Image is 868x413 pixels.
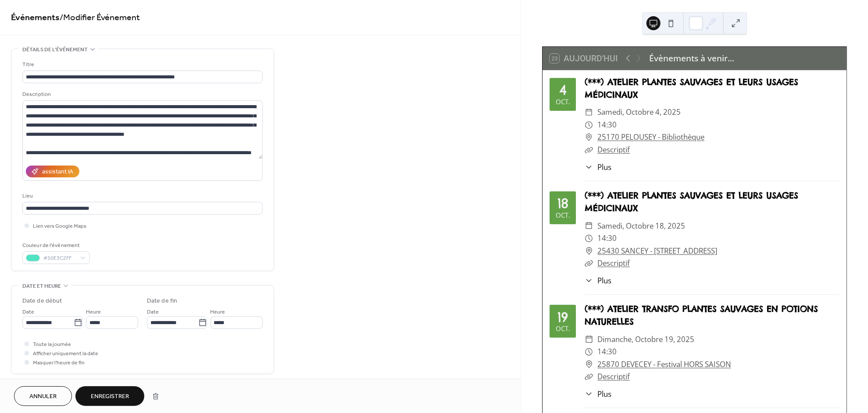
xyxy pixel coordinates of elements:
a: Descriptif [597,145,630,155]
span: Date [22,308,34,317]
button: assistant IA [26,166,79,177]
a: 25870 DEVECEY - Festival HORS SAISON [597,358,731,371]
div: ​ [585,275,593,286]
span: Heure [211,308,225,317]
button: ​Plus [585,388,611,399]
div: ​ [585,232,593,245]
div: ​ [585,131,593,144]
span: / Modifier Événement [60,10,140,27]
div: ​ [585,333,593,346]
div: 4 [559,83,567,96]
span: Lien vers Google Maps [33,222,86,231]
span: 14:30 [597,346,617,358]
span: 14:30 [597,232,617,245]
div: ​ [585,257,593,270]
div: ​ [585,144,593,156]
a: (***) ATELIER TRANSFO PLANTES SAUVAGES EN POTIONS NATURELLES [585,304,818,327]
span: Annuler [29,392,57,402]
div: Lieu [22,191,261,201]
div: oct. [556,99,570,105]
div: Date de fin [147,297,177,306]
span: #50E3C2FF [43,254,76,263]
div: ​ [585,245,593,258]
div: ​ [585,106,593,119]
a: 25170 PELOUSEY - Bibliothèque [597,131,704,144]
span: 14:30 [597,119,617,131]
a: (***) ATELIER PLANTES SAUVAGES ET LEURS USAGES MÉDICINAUX [585,190,798,213]
a: (***) ATELIER PLANTES SAUVAGES ET LEURS USAGES MÉDICINAUX [585,77,798,100]
span: samedi, octobre 18, 2025 [597,220,685,233]
span: Date et heure [22,282,61,291]
span: Masquer l'heure de fin [33,359,85,368]
div: Date de début [22,297,62,306]
div: Couleur de l'événement [22,241,88,250]
div: ​ [585,220,593,233]
button: ​Plus [585,162,611,173]
div: 18 [557,197,568,210]
div: ​ [585,388,593,399]
div: ​ [585,371,593,383]
span: Détails de l’événement [22,45,88,54]
div: 19 [557,311,568,324]
div: Description [22,90,261,99]
span: Plus [597,162,611,173]
div: ​ [585,162,593,173]
span: dimanche, octobre 19, 2025 [597,333,694,346]
span: Toute la journée [33,340,71,349]
div: Évènements à venir... [649,52,734,65]
span: samedi, octobre 4, 2025 [597,106,681,119]
button: Enregistrer [75,386,144,406]
div: assistant IA [42,168,73,177]
div: ​ [585,358,593,371]
button: Annuler [14,386,72,406]
a: 25430 SANCEY - [STREET_ADDRESS] [597,245,717,258]
div: oct. [556,212,570,219]
div: oct. [556,325,570,332]
div: ​ [585,119,593,131]
span: Plus [597,388,611,399]
span: Date [147,308,159,317]
div: Titre [22,60,261,69]
span: Plus [597,275,611,286]
span: Heure [86,308,101,317]
a: Descriptif [597,371,630,381]
a: Événements [11,10,60,27]
span: Afficher uniquement la date [33,349,98,359]
button: ​Plus [585,275,611,286]
div: ​ [585,346,593,358]
a: Descriptif [597,258,630,268]
span: Enregistrer [91,392,129,402]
